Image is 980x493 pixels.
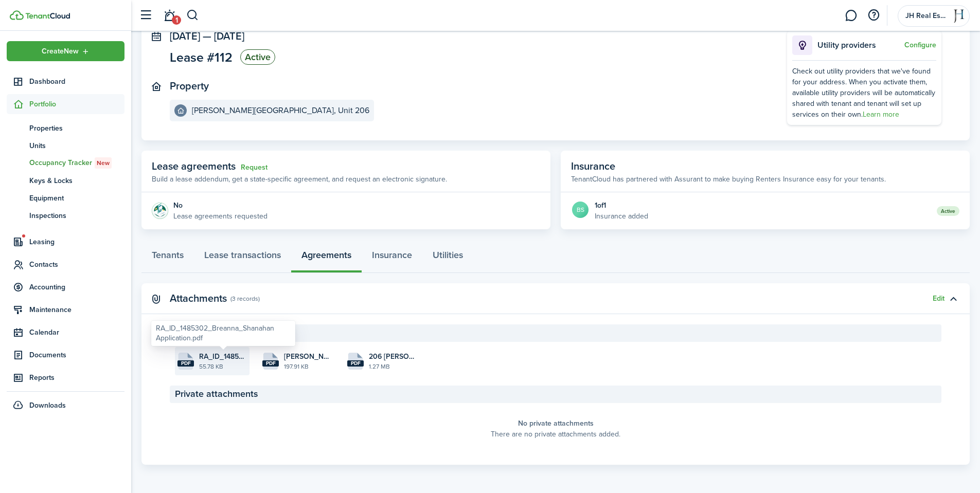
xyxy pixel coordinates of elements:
file-extension: pdf [347,360,364,367]
a: Keys & Locks [7,172,124,189]
a: Reports [7,368,124,388]
div: 1 of 1 [595,200,648,211]
span: Maintenance [29,304,124,315]
span: Lease agreements [152,158,236,174]
span: Contacts [29,259,124,270]
span: 206 [PERSON_NAME] 2025.pdf [369,351,417,362]
span: Insurance [571,158,615,174]
div: Check out utility providers that we've found for your address. When you activate them, available ... [792,66,936,120]
a: Tenants [141,242,194,273]
button: Open menu [7,41,124,61]
span: Inspections [29,210,124,221]
file-icon: File [347,353,364,370]
p: TenantCloud has partnered with Assurant to make buying Renters Insurance easy for your tenants. [571,174,886,185]
button: Edit [933,295,945,303]
panel-main-title: Property [170,80,209,92]
file-size: 197.91 KB [284,362,332,371]
panel-main-body: Toggle accordion [141,324,970,465]
panel-main-placeholder-description: There are no private attachments added. [491,429,620,440]
a: Dashboard [7,71,124,92]
span: Equipment [29,193,124,204]
button: Open sidebar [136,6,155,25]
panel-main-subtitle: (3 records) [230,294,260,303]
p: Lease agreements requested [173,211,268,222]
file-size: 55.78 KB [199,362,247,371]
status: Active [937,206,959,216]
panel-main-placeholder-title: No private attachments [518,418,594,429]
panel-main-section-header: Private attachments [170,386,941,403]
img: TenantCloud [25,13,70,19]
span: Properties [29,123,124,134]
button: Configure [904,41,936,49]
span: Accounting [29,282,124,293]
img: JH Real Estate Partners, LLC [951,8,967,24]
span: Lease #112 [170,51,233,64]
button: Toggle accordion [945,290,962,307]
span: Dashboard [29,76,124,87]
img: TenantCloud [10,10,24,20]
p: Insurance added [595,211,648,222]
span: Documents [29,350,124,360]
span: Reports [29,372,124,383]
avatar-text: BS [572,202,589,218]
span: Leasing [29,236,124,247]
a: Request [241,163,268,172]
button: Open resource center [865,7,882,24]
span: JH Real Estate Partners, LLC [905,12,947,20]
span: [DATE] [170,28,200,44]
span: 1 [172,15,181,25]
a: Inspections [7,207,124,224]
span: Occupancy Tracker [29,157,124,169]
img: Agreement e-sign [152,203,168,219]
e-details-info-title: [PERSON_NAME][GEOGRAPHIC_DATA], Unit 206 [192,106,369,115]
a: Messaging [841,3,861,29]
file-icon: File [262,353,279,370]
span: [PERSON_NAME] Full Check Plus.pdf [284,351,332,362]
a: Insurance [362,242,422,273]
a: Learn more [863,109,899,120]
span: Create New [42,48,79,55]
a: Utilities [422,242,473,273]
span: Portfolio [29,99,124,109]
a: Lease transactions [194,242,291,273]
span: RA_ID_1485302_Breanna_Shanahan Application.pdf [199,351,247,362]
span: New [97,158,110,168]
div: RA_ID_1485302_Breanna_Shanahan Application.pdf [156,323,291,343]
p: Build a lease addendum, get a state-specific agreement, and request an electronic signature. [152,174,447,185]
p: Utility providers [817,39,902,51]
panel-main-title: Attachments [170,293,227,304]
a: Occupancy TrackerNew [7,154,124,172]
a: Equipment [7,189,124,207]
a: BS [571,200,590,221]
span: Downloads [29,400,66,411]
a: Properties [7,119,124,137]
panel-main-section-header: Shared attachments [170,324,941,342]
span: Calendar [29,327,124,338]
span: — [203,28,211,44]
file-extension: pdf [177,360,194,367]
a: Units [7,137,124,154]
file-extension: pdf [262,360,279,367]
span: [DATE] [214,28,244,44]
status: Active [240,49,275,65]
button: Search [186,7,199,24]
div: No [173,200,268,211]
a: Notifications [159,3,179,29]
file-size: 1.27 MB [369,362,417,371]
span: Units [29,140,124,151]
span: Keys & Locks [29,175,124,186]
file-icon: File [177,353,194,370]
